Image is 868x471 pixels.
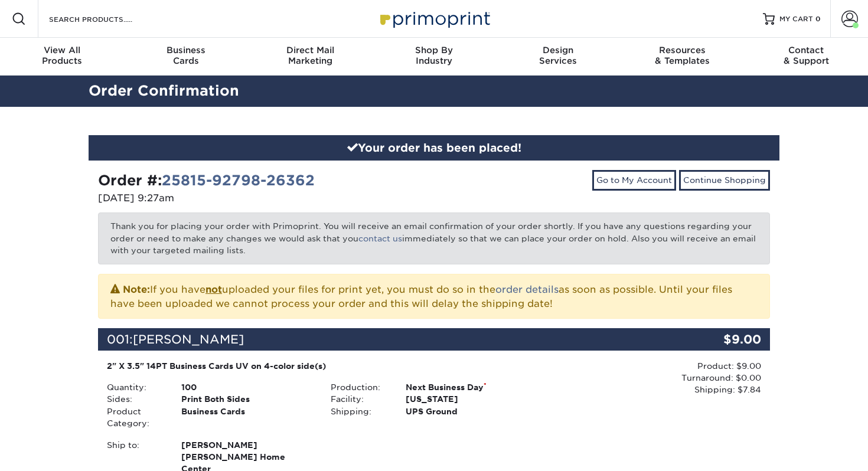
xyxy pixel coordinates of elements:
[815,15,821,23] span: 0
[3,435,100,467] iframe: Google Customer Reviews
[98,381,172,393] div: Quantity:
[658,328,770,351] div: $9.00
[372,45,496,55] span: Shop By
[172,393,322,405] div: Print Both Sides
[779,14,813,24] span: MY CART
[496,38,620,76] a: DesignServices
[110,282,758,311] p: If you have uploaded your files for print yet, you must do so in the as soon as possible. Until y...
[205,284,222,295] b: not
[98,328,658,351] div: 001:
[679,170,770,190] a: Continue Shopping
[744,38,868,76] a: Contact& Support
[162,172,315,189] a: 25815-92798-26362
[620,45,744,66] div: & Templates
[123,284,150,295] strong: Note:
[592,170,676,190] a: Go to My Account
[98,191,425,205] p: [DATE] 9:27am
[322,405,396,417] div: Shipping:
[358,234,402,243] a: contact us
[98,212,770,264] p: Thank you for placing your order with Primoprint. You will receive an email confirmation of your ...
[98,172,315,189] strong: Order #:
[248,38,372,76] a: Direct MailMarketing
[496,45,620,66] div: Services
[744,45,868,55] span: Contact
[495,284,559,295] a: order details
[620,38,744,76] a: Resources& Templates
[89,135,779,161] div: Your order has been placed!
[322,393,396,405] div: Facility:
[397,393,546,405] div: [US_STATE]
[372,38,496,76] a: Shop ByIndustry
[98,393,172,405] div: Sides:
[172,381,322,393] div: 100
[375,6,493,31] img: Primoprint
[124,38,248,76] a: BusinessCards
[248,45,372,66] div: Marketing
[172,405,322,430] div: Business Cards
[80,80,788,102] h2: Order Confirmation
[744,45,868,66] div: & Support
[322,381,396,393] div: Production:
[124,45,248,66] div: Cards
[372,45,496,66] div: Industry
[620,45,744,55] span: Resources
[107,360,537,372] div: 2" X 3.5" 14PT Business Cards UV on 4-color side(s)
[98,405,172,430] div: Product Category:
[133,332,244,346] span: [PERSON_NAME]
[181,439,313,451] span: [PERSON_NAME]
[124,45,248,55] span: Business
[546,360,761,396] div: Product: $9.00 Turnaround: $0.00 Shipping: $7.84
[496,45,620,55] span: Design
[248,45,372,55] span: Direct Mail
[397,381,546,393] div: Next Business Day
[397,405,546,417] div: UPS Ground
[48,12,163,26] input: SEARCH PRODUCTS.....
